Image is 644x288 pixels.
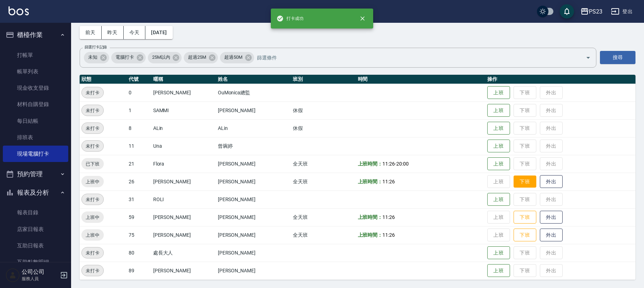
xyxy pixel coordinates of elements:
[151,262,216,279] td: [PERSON_NAME]
[151,208,216,226] td: [PERSON_NAME]
[540,211,563,224] button: 外出
[84,52,109,63] div: 未知
[216,119,291,137] td: ALin
[220,54,247,61] span: 超過50M
[3,237,68,254] a: 互助日報表
[216,190,291,208] td: [PERSON_NAME]
[184,52,218,63] div: 超過25M
[80,75,127,84] th: 狀態
[356,75,485,84] th: 時間
[216,84,291,101] td: OuMonica總監
[487,157,510,171] button: 上班
[3,96,68,112] a: 材料自購登錄
[291,226,356,244] td: 全天班
[151,155,216,173] td: Flora
[358,161,383,167] b: 上班時間：
[127,173,151,190] td: 26
[127,262,151,279] td: 89
[148,52,182,63] div: 25M以內
[151,190,216,208] td: ROLI
[487,86,510,99] button: 上班
[382,161,395,167] span: 11:26
[80,26,102,39] button: 前天
[540,175,563,188] button: 外出
[487,264,510,277] button: 上班
[487,140,510,153] button: 上班
[487,193,510,206] button: 上班
[291,119,356,137] td: 休假
[3,26,68,44] button: 櫃檯作業
[540,229,563,242] button: 外出
[151,173,216,190] td: [PERSON_NAME]
[127,190,151,208] td: 31
[102,26,124,39] button: 昨天
[3,221,68,237] a: 店家日報表
[81,214,104,221] span: 上班中
[127,244,151,262] td: 80
[127,119,151,137] td: 8
[220,52,254,63] div: 超過50M
[291,173,356,190] td: 全天班
[487,122,510,135] button: 上班
[358,214,383,220] b: 上班時間：
[3,146,68,162] a: 現場電腦打卡
[9,6,29,15] img: Logo
[514,211,536,224] button: 下班
[255,51,573,64] input: 篩選條件
[396,161,409,167] span: 20:00
[216,173,291,190] td: [PERSON_NAME]
[82,196,103,203] span: 未打卡
[600,51,635,64] button: 搜尋
[3,204,68,221] a: 報表目錄
[216,208,291,226] td: [PERSON_NAME]
[184,54,210,61] span: 超過25M
[355,11,370,26] button: close
[6,268,20,282] img: Person
[583,52,594,63] button: Open
[22,268,58,276] h5: 公司公司
[3,254,68,270] a: 互助點數明細
[127,226,151,244] td: 75
[127,208,151,226] td: 59
[82,142,103,150] span: 未打卡
[216,226,291,244] td: [PERSON_NAME]
[382,179,395,184] span: 11:26
[127,75,151,84] th: 代號
[3,80,68,96] a: 現金收支登錄
[127,155,151,173] td: 21
[127,137,151,155] td: 11
[382,232,395,238] span: 11:26
[3,113,68,129] a: 每日結帳
[487,246,510,260] button: 上班
[589,7,602,16] div: PS23
[3,183,68,202] button: 報表及分析
[81,231,104,239] span: 上班中
[216,262,291,279] td: [PERSON_NAME]
[487,104,510,117] button: 上班
[127,84,151,101] td: 0
[358,232,383,238] b: 上班時間：
[82,267,103,274] span: 未打卡
[151,137,216,155] td: Una
[148,54,175,61] span: 25M以內
[560,4,574,19] button: save
[356,155,485,173] td: -
[291,155,356,173] td: 全天班
[291,208,356,226] td: 全天班
[216,244,291,262] td: [PERSON_NAME]
[151,84,216,101] td: [PERSON_NAME]
[3,47,68,63] a: 打帳單
[277,15,304,22] span: 打卡成功
[127,101,151,119] td: 1
[216,75,291,84] th: 姓名
[485,75,635,84] th: 操作
[111,52,146,63] div: 電腦打卡
[151,101,216,119] td: SAMMI
[216,137,291,155] td: 曾琬婷
[358,179,383,184] b: 上班時間：
[124,26,146,39] button: 今天
[111,54,138,61] span: 電腦打卡
[85,44,107,50] label: 篩選打卡記錄
[151,119,216,137] td: ALin
[145,26,172,39] button: [DATE]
